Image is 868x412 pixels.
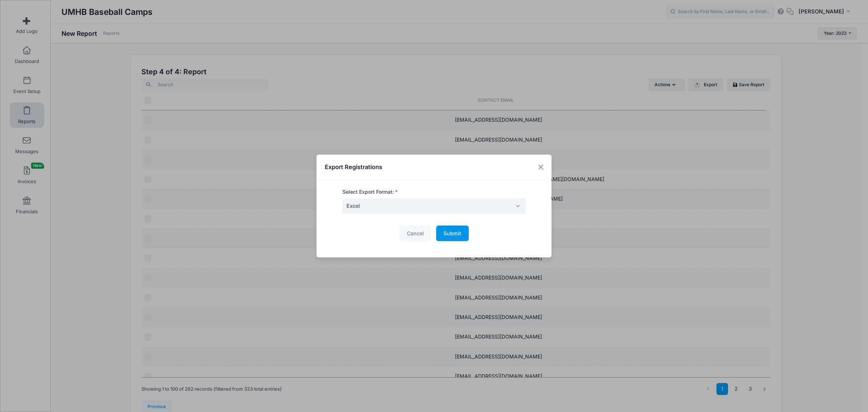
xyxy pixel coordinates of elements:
[443,230,461,236] span: Submit
[342,188,398,196] label: Select Export Format:
[535,161,548,174] button: Close
[325,163,382,171] h4: Export Registrations
[342,198,526,214] span: Excel
[346,202,360,210] span: Excel
[399,226,431,241] button: Cancel
[436,226,469,241] button: Submit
